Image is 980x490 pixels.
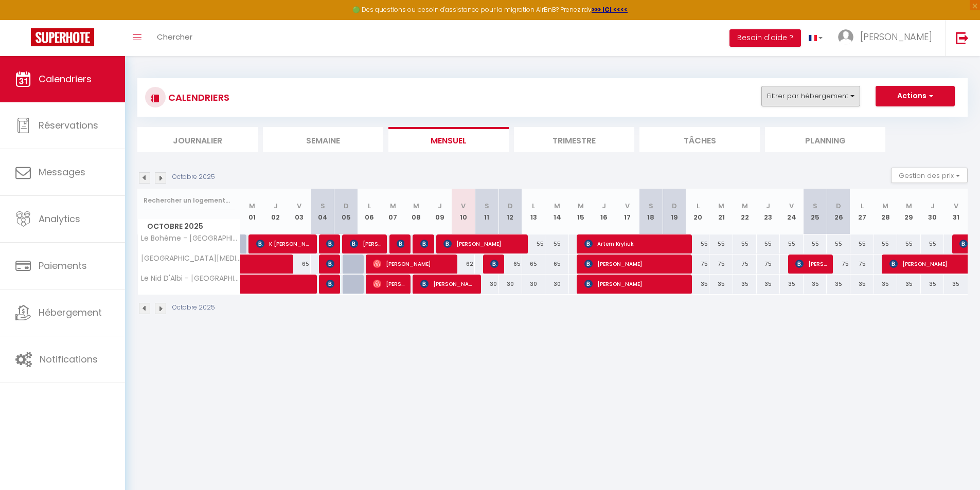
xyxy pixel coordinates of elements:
div: 75 [827,255,850,274]
div: 65 [498,255,522,274]
span: [PERSON_NAME] ([PERSON_NAME]) [420,234,428,253]
span: [PERSON_NAME] [795,254,827,274]
div: 75 [757,255,780,274]
div: 30 [475,275,498,294]
span: Hébergement [39,306,102,319]
li: Journalier [137,127,258,152]
div: 35 [850,275,874,294]
img: Super Booking [31,28,94,46]
th: 22 [733,189,757,234]
div: 35 [804,275,827,294]
div: 75 [850,255,874,274]
th: 13 [522,189,546,234]
th: 20 [686,189,710,234]
div: 30 [498,275,522,294]
abbr: M [249,201,255,211]
span: [PERSON_NAME] [350,234,381,253]
abbr: S [320,201,325,211]
span: Artem Kryliuk [584,234,687,253]
div: 55 [874,234,898,253]
abbr: M [413,201,419,211]
th: 16 [592,189,616,234]
div: 55 [522,234,546,253]
th: 08 [405,189,429,234]
span: K [PERSON_NAME] [256,234,311,253]
th: 24 [780,189,804,234]
div: 55 [804,234,827,253]
a: Chercher [149,20,200,56]
div: 55 [757,234,780,253]
abbr: S [813,201,817,211]
abbr: L [532,201,535,211]
span: Le Nid D'Albi - [GEOGRAPHIC_DATA] - [GEOGRAPHIC_DATA] [139,275,242,282]
abbr: J [602,201,606,211]
input: Rechercher un logement... [144,191,235,210]
li: Semaine [263,127,383,152]
abbr: M [390,201,396,211]
th: 10 [452,189,475,234]
div: 35 [709,275,733,294]
button: Gestion des prix [891,168,968,183]
div: 35 [897,275,921,294]
li: Mensuel [388,127,509,152]
abbr: M [906,201,912,211]
div: 55 [709,234,733,253]
button: Actions [876,86,955,106]
span: [PERSON_NAME] [397,234,404,253]
div: 75 [709,255,733,274]
li: Trimestre [514,127,634,152]
th: 01 [241,189,264,234]
div: 65 [522,255,546,274]
span: Messages [39,166,85,178]
div: 35 [827,275,850,294]
th: 17 [616,189,639,234]
th: 02 [264,189,288,234]
abbr: J [766,201,770,211]
abbr: L [697,201,700,211]
abbr: J [931,201,935,211]
div: 35 [733,275,757,294]
div: 75 [686,255,710,274]
span: [GEOGRAPHIC_DATA][MEDICAL_DATA] [139,255,242,262]
a: >>> ICI <<<< [592,5,628,14]
h3: CALENDRIERS [166,86,229,109]
div: 55 [686,234,710,253]
li: Tâches [639,127,760,152]
abbr: V [954,201,958,211]
div: 55 [850,234,874,253]
th: 05 [334,189,358,234]
span: Analytics [39,212,80,225]
div: 55 [780,234,804,253]
span: [PERSON_NAME] [326,254,334,274]
img: ... [838,29,853,45]
abbr: D [672,201,677,211]
div: 30 [545,275,569,294]
abbr: L [861,201,864,211]
th: 25 [804,189,827,234]
th: 09 [428,189,452,234]
abbr: D [344,201,349,211]
th: 06 [358,189,381,234]
abbr: D [508,201,513,211]
p: Octobre 2025 [172,172,215,182]
abbr: M [554,201,560,211]
abbr: J [438,201,442,211]
th: 19 [663,189,686,234]
div: 35 [874,275,898,294]
span: [PERSON_NAME] [326,274,334,294]
th: 04 [311,189,334,234]
span: [PERSON_NAME] [326,234,334,253]
th: 15 [569,189,593,234]
th: 28 [874,189,898,234]
div: 55 [897,234,921,253]
abbr: M [718,201,724,211]
abbr: S [485,201,489,211]
span: Calendriers [39,72,92,85]
img: logout [956,31,969,44]
div: 30 [522,275,546,294]
span: [PERSON_NAME] [373,254,452,274]
abbr: M [882,201,888,211]
abbr: V [297,201,301,211]
th: 11 [475,189,498,234]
